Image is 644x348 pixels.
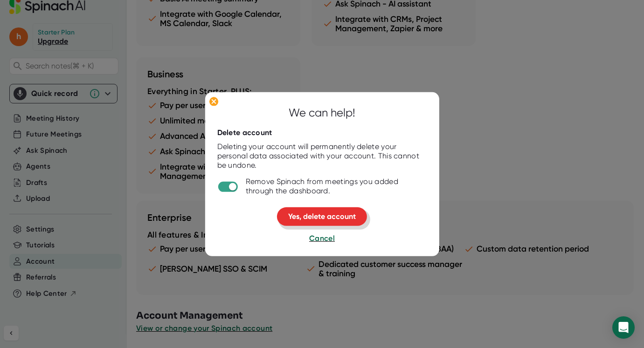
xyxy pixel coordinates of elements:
div: Deleting your account will permanently delete your personal data associated with your account. Th... [217,142,427,170]
span: Cancel [309,234,335,243]
div: Open Intercom Messenger [612,316,635,339]
button: Cancel [309,233,335,244]
button: Yes, delete account [277,207,367,226]
div: Delete account [217,128,272,137]
div: We can help! [289,104,355,121]
div: Remove Spinach from meetings you added through the dashboard. [246,177,427,196]
span: Yes, delete account [288,212,356,221]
